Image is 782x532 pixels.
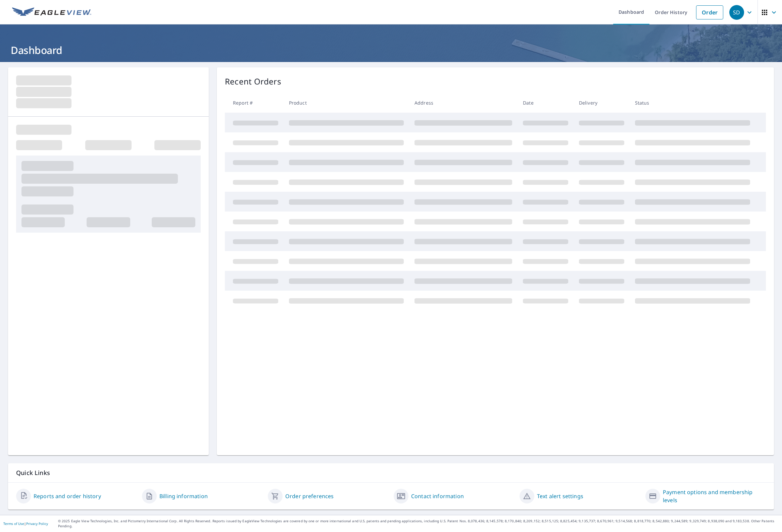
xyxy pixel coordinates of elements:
[3,521,24,526] a: Terms of Use
[696,5,723,19] a: Order
[3,522,48,526] p: |
[34,492,101,500] a: Reports and order history
[284,93,409,113] th: Product
[518,93,574,113] th: Date
[537,492,583,500] a: Text alert settings
[58,519,779,529] p: © 2025 Eagle View Technologies, Inc. and Pictometry International Corp. All Rights Reserved. Repo...
[8,43,774,57] h1: Dashboard
[16,469,766,477] p: Quick Links
[409,93,518,113] th: Address
[26,521,48,526] a: Privacy Policy
[225,75,281,87] p: Recent Orders
[285,492,334,500] a: Order preferences
[574,93,630,113] th: Delivery
[411,492,464,500] a: Contact information
[729,5,744,20] div: SD
[225,93,284,113] th: Report #
[12,7,91,17] img: EV Logo
[159,492,208,500] a: Billing information
[663,488,766,504] a: Payment options and membership levels
[630,93,755,113] th: Status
